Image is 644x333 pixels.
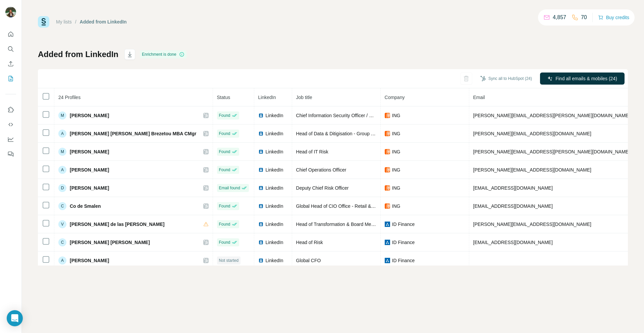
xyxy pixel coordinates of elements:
span: ING [392,130,400,137]
span: Find all emails & mobiles (24) [555,75,617,82]
span: Found [219,239,230,245]
span: Email [473,95,485,100]
span: ING [392,185,400,191]
span: [PERSON_NAME][EMAIL_ADDRESS][PERSON_NAME][DOMAIN_NAME] [473,113,630,118]
span: LinkedIn [266,203,283,209]
span: LinkedIn [266,112,283,119]
span: [PERSON_NAME][EMAIL_ADDRESS][DOMAIN_NAME] [473,167,591,173]
img: LinkedIn logo [258,131,264,136]
img: LinkedIn logo [258,149,264,154]
img: company-logo [385,222,390,227]
span: 24 Profiles [58,95,80,100]
span: ING [392,203,400,209]
p: 4,857 [553,13,566,21]
li: / [75,18,76,25]
img: company-logo [385,240,390,245]
span: LinkedIn [266,257,283,264]
span: Deputy Chief Risk Officer [296,185,349,191]
span: Company [385,95,405,100]
button: My lists [5,73,16,85]
span: Found [219,149,230,155]
img: company-logo [385,167,390,173]
span: LinkedIn [266,148,283,155]
button: Sync all to HubSpot (24) [476,74,537,84]
span: ING [392,112,400,119]
span: Chief Information Security Officer / Head of Tech Security [296,113,415,118]
span: Found [219,221,230,227]
span: [PERSON_NAME] [70,166,109,173]
span: ID Finance [392,221,415,228]
img: LinkedIn logo [258,222,264,227]
img: company-logo [385,203,390,209]
span: [PERSON_NAME] [70,148,109,155]
div: M [58,148,66,156]
span: Found [219,112,230,118]
div: C [58,238,66,246]
span: [PERSON_NAME][EMAIL_ADDRESS][PERSON_NAME][DOMAIN_NAME] [473,149,630,154]
span: Found [219,167,230,173]
span: Head of Transformation & Board Member [296,222,382,227]
div: A [58,256,66,265]
span: LinkedIn [266,221,283,228]
span: [PERSON_NAME] de las [PERSON_NAME] [70,221,164,228]
button: Use Surfe API [5,118,16,131]
img: company-logo [385,131,390,136]
h1: Added from LinkedIn [38,49,118,60]
div: C [58,202,66,210]
img: LinkedIn logo [258,167,264,173]
img: company-logo [385,149,390,154]
span: [PERSON_NAME] [PERSON_NAME] Brezetou MBA CMgr [70,130,197,137]
a: My lists [56,19,72,25]
span: [PERSON_NAME][EMAIL_ADDRESS][DOMAIN_NAME] [473,131,591,136]
span: LinkedIn [266,166,283,173]
div: M [58,111,66,120]
div: Open Intercom Messenger [7,310,23,326]
span: [EMAIL_ADDRESS][DOMAIN_NAME] [473,185,553,191]
button: Feedback [5,148,16,160]
span: Chief Operations Officer [296,167,346,173]
img: LinkedIn logo [258,240,264,245]
span: LinkedIn [266,239,283,246]
span: LinkedIn [258,95,276,100]
span: [PERSON_NAME] [70,185,109,191]
button: Use Surfe on LinkedIn [5,104,16,116]
p: 70 [581,13,587,21]
div: Added from LinkedIn [80,18,127,25]
img: LinkedIn logo [258,258,264,263]
button: Quick start [5,28,16,40]
span: [PERSON_NAME][EMAIL_ADDRESS][DOMAIN_NAME] [473,222,591,227]
span: [PERSON_NAME] [70,257,109,264]
span: Head of Data & Ditigisation - Group Compliance [296,131,396,136]
button: Buy credits [598,13,629,22]
span: [EMAIL_ADDRESS][DOMAIN_NAME] [473,203,553,209]
img: company-logo [385,113,390,118]
span: [PERSON_NAME] [70,112,109,119]
span: Job title [296,95,312,100]
span: Status [217,95,230,100]
img: Surfe Logo [38,16,49,28]
div: A [58,166,66,174]
span: Global CFO [296,258,321,263]
span: ID Finance [392,257,415,264]
span: Co de Smalen [70,203,101,209]
span: [PERSON_NAME] [PERSON_NAME] [70,239,150,246]
span: ING [392,166,400,173]
button: Search [5,43,16,55]
img: LinkedIn logo [258,185,264,191]
img: Avatar [5,7,16,17]
span: ING [392,148,400,155]
button: Dashboard [5,133,16,145]
button: Enrich CSV [5,58,16,70]
span: Found [219,203,230,209]
span: Found [219,131,230,137]
img: company-logo [385,185,390,191]
span: Not started [219,257,239,264]
span: Head of Risk [296,240,323,245]
div: A [58,130,66,138]
span: Global Head of CIO Office - Retail & Banking Technology [296,203,415,209]
button: Find all emails & mobiles (24) [540,73,625,85]
span: LinkedIn [266,185,283,191]
span: Email found [219,185,240,191]
div: Enrichment is done [140,50,186,58]
img: LinkedIn logo [258,113,264,118]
